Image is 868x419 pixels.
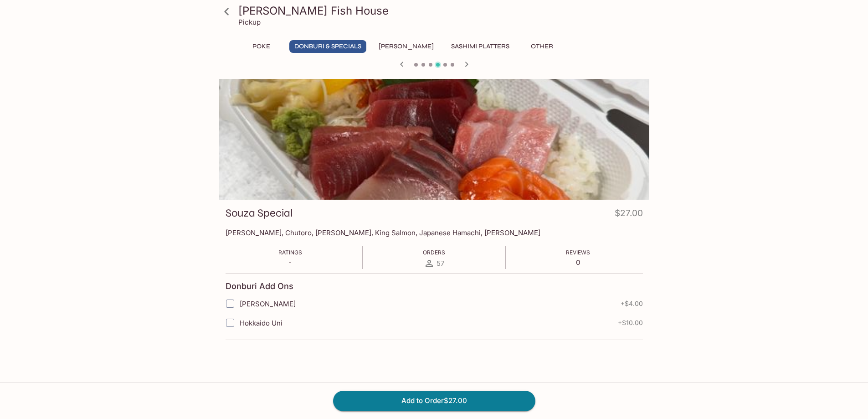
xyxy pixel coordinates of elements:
[226,206,293,220] h3: Souza Special
[437,259,444,268] span: 57
[566,258,590,267] p: 0
[522,40,563,53] button: Other
[238,18,261,26] p: Pickup
[621,300,643,307] span: + $4.00
[226,228,643,237] p: [PERSON_NAME], Chutoro, [PERSON_NAME], King Salmon, Japanese Hamachi, [PERSON_NAME]
[615,206,643,224] h4: $27.00
[289,40,366,53] button: Donburi & Specials
[374,40,439,53] button: [PERSON_NAME]
[226,281,293,291] h4: Donburi Add Ons
[219,79,649,200] div: Souza Special
[446,40,514,53] button: Sashimi Platters
[566,249,590,256] span: Reviews
[423,249,445,256] span: Orders
[618,319,643,326] span: + $10.00
[238,4,646,18] h3: [PERSON_NAME] Fish House
[240,300,296,308] span: [PERSON_NAME]
[278,249,302,256] span: Ratings
[240,319,282,327] span: Hokkaido Uni
[333,391,535,411] button: Add to Order$27.00
[278,258,302,267] p: -
[241,40,282,53] button: Poke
